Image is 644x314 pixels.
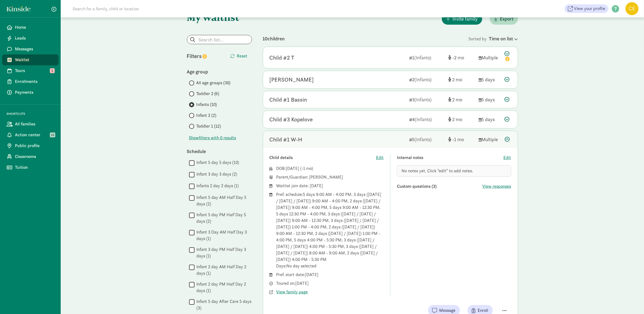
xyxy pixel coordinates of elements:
label: Infant 2 day PM Half Day 2 days (1) [195,281,252,294]
label: Infant 5 day PM Half Day 5 days (2) [195,212,252,225]
div: Multiple [479,136,500,143]
span: 1 [50,68,55,73]
div: Toured on: [DATE] [276,280,384,287]
span: Messages [15,46,54,52]
span: Message [439,307,456,314]
span: Reset [237,53,248,59]
label: Infant 3 day 3 days (2) [195,171,237,177]
a: Public profile [2,140,59,151]
div: 5 days [479,96,500,103]
span: Tuition [15,164,54,171]
div: [object Object] [448,76,474,83]
span: 2 [452,116,462,122]
span: Toddler 1 (12) [196,123,221,130]
div: 1 [409,54,444,61]
span: Payments [15,89,54,96]
span: Classrooms [15,153,54,160]
button: Export [490,13,518,25]
a: Messages [2,44,59,54]
a: All families [2,119,59,130]
div: [object Object] [448,116,474,123]
span: No notes yet. Click "edit" to add notes. [402,168,473,174]
div: Child #2 T [270,53,295,62]
div: 10 children [263,35,469,42]
span: Toddler 2 (6) [196,90,219,97]
span: Infant 2 (2) [196,112,216,119]
span: (Infants) [415,96,432,103]
button: Edit [376,154,384,161]
div: Age group [187,68,252,75]
span: -1 [302,166,312,171]
label: Infant 5 day AM Half Day 5 days (2) [195,194,252,207]
div: Child #1 W-H [270,135,302,144]
span: -2 [452,54,464,61]
label: Infant 5 day After Care 5 days (3) [195,298,252,311]
a: Home [2,22,59,33]
div: DOB: ( ) [276,165,384,172]
span: Show filters with 0 results [189,135,236,141]
div: 5 days [479,116,500,123]
iframe: Chat Widget [617,288,644,314]
button: Edit [504,154,511,161]
div: Child #3 Kopelove [270,115,313,124]
span: 2 [452,96,462,103]
label: Infant 3 Day AM Half Day 3 days (1) [195,229,252,242]
button: Reset [226,51,252,61]
div: Filters [187,52,219,60]
div: Parent/Guardian: [PERSON_NAME] [276,174,384,180]
div: Sorted by [469,35,518,42]
span: Public profile [15,143,54,149]
label: Infant 5 day 5 days (10) [195,159,239,166]
div: 3 [409,96,444,103]
div: 5 days [479,76,500,83]
div: Child details [270,154,376,161]
label: Infant 2 day AM Half Day 2 days (1) [195,264,252,277]
div: Waitlist join date: [DATE] [276,183,384,189]
span: View your profile [574,5,605,12]
span: Infants (10) [196,101,217,108]
div: Ailing Martino [270,75,314,84]
span: -1 [452,136,464,143]
div: Pref. start date: [DATE] [276,271,384,278]
div: Custom questions (3) [397,183,483,190]
a: Tours 1 [2,65,59,76]
span: Tours [15,67,54,74]
a: Enrollments [2,76,59,87]
span: Export [500,15,514,22]
div: Child #1 Bassin [270,95,307,104]
span: All age groups (30) [196,80,231,86]
a: View your profile [565,4,609,13]
a: Action center 15 [2,130,59,140]
button: View family page [276,289,308,295]
div: Schedule [187,148,252,155]
div: 4 [409,116,444,123]
div: Pref. schedule: 5 days 9:00 AM - 4:00 PM, 3 days ([DATE] / [DATE] / [DATE]) 9:00 AM - 4:00 PM, 2 ... [276,191,384,269]
div: Multiple [479,54,500,61]
input: Search for a family, child or location [69,3,221,14]
span: Waitlist [15,57,54,63]
a: Classrooms [2,151,59,162]
h1: My waitlist [187,12,252,23]
span: Home [15,24,54,31]
label: Infant 3 day PM Half Day 3 days (1) [195,246,252,259]
span: Action center [15,132,54,138]
span: Invite family [453,15,478,22]
span: (Infants) [415,136,432,143]
span: (Infants) [415,76,432,83]
span: Leads [15,35,54,41]
label: Infants 2 day 2 days (1) [195,183,239,189]
div: [object Object] [448,96,474,103]
div: Internal notes [397,154,504,161]
span: (Infants) [415,116,432,122]
a: Leads [2,33,59,44]
span: Enroll [478,307,488,314]
div: [object Object] [448,136,474,143]
a: Waitlist [2,54,59,65]
span: Enrollments [15,78,54,85]
input: Search list... [187,35,252,44]
a: Payments [2,87,59,98]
